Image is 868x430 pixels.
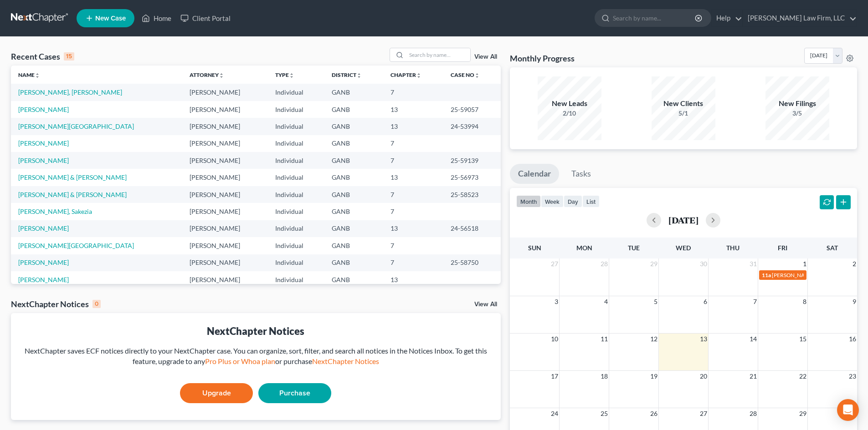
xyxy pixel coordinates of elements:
[516,195,541,207] button: month
[383,152,443,169] td: 7
[205,357,275,365] a: Pro Plus or Whoa plan
[406,48,470,61] input: Search by name...
[762,272,771,278] span: 11a
[182,237,268,254] td: [PERSON_NAME]
[182,186,268,203] td: [PERSON_NAME]
[416,73,421,78] i: unfold_more
[798,371,807,382] span: 22
[676,244,691,252] span: Wed
[699,371,708,382] span: 20
[18,157,69,164] a: [PERSON_NAME]
[510,164,559,184] a: Calendar
[726,244,740,252] span: Thu
[289,73,294,78] i: unfold_more
[268,152,324,169] td: Individual
[268,169,324,186] td: Individual
[550,334,559,344] span: 10
[827,244,838,252] span: Sat
[356,73,362,78] i: unfold_more
[576,244,592,252] span: Mon
[649,408,658,419] span: 26
[600,408,609,419] span: 25
[772,272,835,278] span: [PERSON_NAME] 341 mtg
[18,88,122,96] a: [PERSON_NAME], [PERSON_NAME]
[324,118,383,135] td: GANB
[383,186,443,203] td: 7
[18,207,92,215] a: [PERSON_NAME], Sakezia
[699,334,708,344] span: 13
[324,101,383,118] td: GANB
[749,334,758,344] span: 14
[383,84,443,101] td: 7
[443,186,501,203] td: 25-58523
[802,258,807,269] span: 1
[18,324,493,338] div: NextChapter Notices
[538,109,601,118] div: 2/10
[550,408,559,419] span: 24
[798,334,807,344] span: 15
[749,371,758,382] span: 21
[18,173,127,181] a: [PERSON_NAME] & [PERSON_NAME]
[18,122,134,130] a: [PERSON_NAME][GEOGRAPHIC_DATA]
[11,51,74,62] div: Recent Cases
[324,203,383,220] td: GANB
[324,169,383,186] td: GANB
[848,371,857,382] span: 23
[798,408,807,419] span: 29
[182,101,268,118] td: [PERSON_NAME]
[443,101,501,118] td: 25-59057
[182,135,268,152] td: [PERSON_NAME]
[324,135,383,152] td: GANB
[852,296,857,307] span: 9
[383,220,443,237] td: 13
[752,296,758,307] span: 7
[182,271,268,288] td: [PERSON_NAME]
[324,152,383,169] td: GANB
[18,224,69,232] a: [PERSON_NAME]
[268,254,324,271] td: Individual
[383,135,443,152] td: 7
[95,15,126,22] span: New Case
[613,10,696,26] input: Search by name...
[268,203,324,220] td: Individual
[268,135,324,152] td: Individual
[312,357,379,365] a: NextChapter Notices
[668,215,699,225] h2: [DATE]
[182,203,268,220] td: [PERSON_NAME]
[268,271,324,288] td: Individual
[324,84,383,101] td: GANB
[324,271,383,288] td: GANB
[11,298,101,309] div: NextChapter Notices
[749,258,758,269] span: 31
[383,237,443,254] td: 7
[324,186,383,203] td: GANB
[324,220,383,237] td: GANB
[268,84,324,101] td: Individual
[390,71,421,78] a: Chapterunfold_more
[324,237,383,254] td: GANB
[137,10,176,26] a: Home
[268,101,324,118] td: Individual
[64,52,74,61] div: 15
[383,169,443,186] td: 13
[699,408,708,419] span: 27
[383,101,443,118] td: 13
[765,98,829,109] div: New Filings
[190,71,224,78] a: Attorneyunfold_more
[35,73,40,78] i: unfold_more
[778,244,787,252] span: Fri
[18,106,69,113] a: [PERSON_NAME]
[541,195,564,207] button: week
[18,71,40,78] a: Nameunfold_more
[182,169,268,186] td: [PERSON_NAME]
[332,71,362,78] a: Districtunfold_more
[649,258,658,269] span: 29
[550,258,559,269] span: 27
[837,399,859,421] div: Open Intercom Messenger
[582,195,600,207] button: list
[443,254,501,271] td: 25-58750
[474,54,497,60] a: View All
[528,244,541,252] span: Sun
[474,73,480,78] i: unfold_more
[268,186,324,203] td: Individual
